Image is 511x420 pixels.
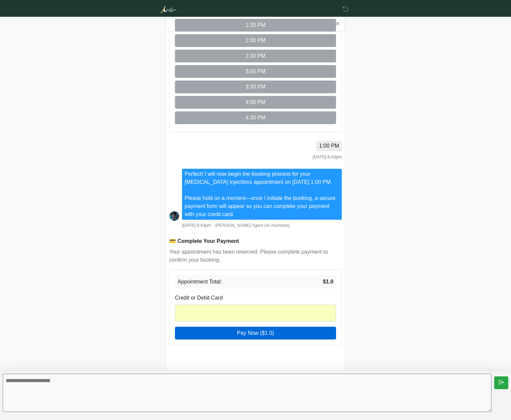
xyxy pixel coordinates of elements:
[175,34,336,47] button: 2:00 PM
[175,19,336,32] button: 1:30 PM
[175,327,336,339] button: Pay Now ($1.0)
[179,308,332,315] iframe: Secure card payment input frame
[175,65,336,78] button: 3:00 PM
[313,154,342,159] span: [DATE] 6:43pm
[169,248,342,264] p: Your appointment has been reserved. Please complete payment to confirm your booking.
[175,81,336,93] button: 3:30 PM
[316,141,342,151] li: 1:00 PM
[182,169,342,220] li: Perfect! I will now begin the booking process for your [MEDICAL_DATA] Injections appointment on [...
[178,278,222,286] span: Appointment Total:
[323,278,333,286] strong: $1.0
[333,19,342,28] button: ✕
[216,223,290,228] span: [PERSON_NAME] Agent (AI Assistant)
[169,211,179,221] img: Screenshot_2025-06-19_at_17.41.14.png
[160,5,176,13] img: Aurelion Med Spa Logo
[182,223,290,228] small: ・
[169,237,342,245] div: 💳 Complete Your Payment
[182,223,211,228] span: [DATE] 6:43pm
[237,330,274,336] span: Pay Now ($1.0)
[175,111,336,124] button: 4:30 PM
[175,50,336,62] button: 2:30 PM
[175,96,336,109] button: 4:00 PM
[175,294,223,302] label: Credit or Debit Card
